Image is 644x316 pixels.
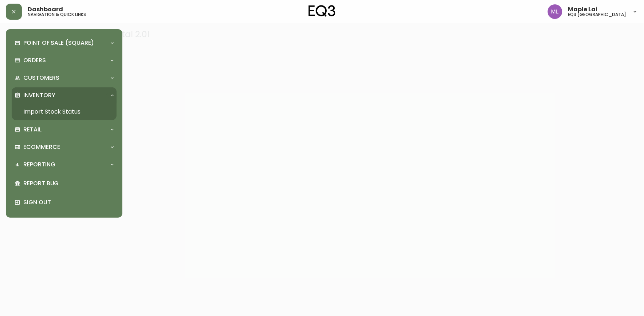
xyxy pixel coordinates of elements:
[23,56,46,64] p: Orders
[12,157,117,173] div: Reporting
[23,161,55,169] p: Reporting
[12,103,117,120] a: Import Stock Status
[12,122,117,138] div: Retail
[309,5,335,17] img: logo
[23,39,94,47] p: Point of Sale (Square)
[23,74,59,82] p: Customers
[12,174,117,193] div: Report Bug
[23,179,114,187] p: Report Bug
[23,91,55,99] p: Inventory
[12,139,117,155] div: Ecommerce
[12,70,117,86] div: Customers
[23,126,42,134] p: Retail
[28,7,63,12] span: Dashboard
[12,35,117,51] div: Point of Sale (Square)
[28,12,86,17] h5: navigation & quick links
[568,7,598,12] span: Maple Lai
[12,87,117,103] div: Inventory
[23,143,60,151] p: Ecommerce
[548,4,562,19] img: 61e28cffcf8cc9f4e300d877dd684943
[568,12,627,17] h5: eq3 [GEOGRAPHIC_DATA]
[12,52,117,68] div: Orders
[23,198,114,206] p: Sign Out
[12,193,117,212] div: Sign Out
